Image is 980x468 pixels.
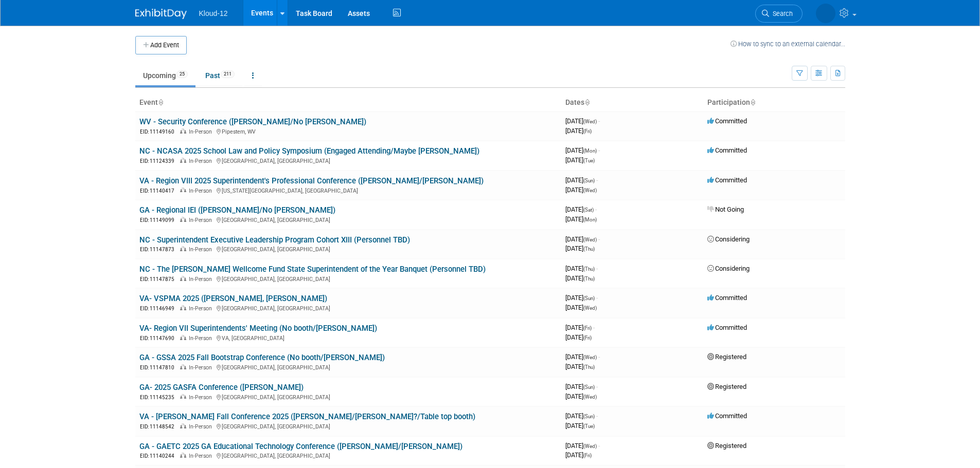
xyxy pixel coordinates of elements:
span: (Sun) [583,414,595,419]
span: (Fri) [583,325,592,331]
div: [GEOGRAPHIC_DATA], [GEOGRAPHIC_DATA] [139,392,557,401]
span: In-Person [189,423,215,430]
span: [DATE] [565,363,595,370]
span: [DATE] [565,422,595,429]
span: In-Person [189,128,215,135]
span: - [596,412,598,420]
span: In-Person [189,335,215,342]
a: VA- Region VII Superintendents' Meeting (No booth/[PERSON_NAME]) [139,324,377,333]
span: (Wed) [583,394,597,400]
span: (Thu) [583,276,595,282]
img: In-Person Event [180,335,186,340]
div: [GEOGRAPHIC_DATA], [GEOGRAPHIC_DATA] [139,245,557,253]
span: [DATE] [565,215,597,223]
span: [DATE] [565,176,598,184]
span: [DATE] [565,392,597,400]
div: [GEOGRAPHIC_DATA], [GEOGRAPHIC_DATA] [139,422,557,430]
img: In-Person Event [180,394,186,399]
span: (Sun) [583,384,595,390]
a: VA - [PERSON_NAME] Fall Conference 2025 ([PERSON_NAME]/[PERSON_NAME]?/Table top booth) [139,412,475,421]
span: EID: 11124339 [140,158,179,164]
span: - [596,265,598,272]
img: Gabriela Bravo-Chigwere [816,4,835,23]
div: [GEOGRAPHIC_DATA], [GEOGRAPHIC_DATA] [139,274,557,283]
span: [DATE] [565,383,598,390]
span: Search [769,10,793,17]
span: [DATE] [565,442,600,450]
span: (Thu) [583,266,595,272]
span: [DATE] [565,146,600,154]
span: [DATE] [565,294,598,302]
span: In-Person [189,364,215,371]
span: - [598,146,600,154]
span: (Wed) [583,119,597,124]
a: Sort by Participation Type [750,98,755,106]
span: EID: 11149099 [140,217,179,223]
img: In-Person Event [180,188,186,193]
span: (Sun) [583,295,595,301]
a: Search [755,5,803,23]
span: Committed [707,294,747,302]
span: - [596,176,598,184]
img: In-Person Event [180,128,186,134]
a: GA - GAETC 2025 GA Educational Technology Conference ([PERSON_NAME]/[PERSON_NAME]) [139,442,462,451]
span: (Fri) [583,128,592,134]
span: (Wed) [583,443,597,449]
span: In-Person [189,188,215,194]
span: [DATE] [565,265,598,272]
a: Sort by Event Name [158,98,163,106]
a: How to sync to an external calendar... [730,40,845,48]
span: Committed [707,412,747,420]
th: Dates [561,94,703,111]
span: EID: 11147875 [140,276,179,282]
span: EID: 11147690 [140,335,179,341]
div: [GEOGRAPHIC_DATA], [GEOGRAPHIC_DATA] [139,304,557,312]
span: (Wed) [583,305,597,311]
img: In-Person Event [180,217,186,222]
span: EID: 11148542 [140,424,179,429]
a: VA - Region VIII 2025 Superintendent's Professional Conference ([PERSON_NAME]/[PERSON_NAME]) [139,176,484,185]
span: EID: 11147810 [140,365,179,370]
span: (Mon) [583,148,597,154]
span: (Sat) [583,207,594,213]
a: Sort by Start Date [584,98,590,106]
span: [DATE] [565,353,600,361]
a: GA - Regional IEI ([PERSON_NAME]/No [PERSON_NAME]) [139,205,335,215]
th: Participation [703,94,845,111]
span: Kloud-12 [199,9,228,17]
span: In-Person [189,394,215,401]
span: EID: 11140417 [140,188,179,194]
span: Committed [707,146,747,154]
span: EID: 11147873 [140,247,179,252]
img: In-Person Event [180,423,186,428]
a: Upcoming25 [135,66,195,85]
span: [DATE] [565,324,595,331]
span: In-Person [189,305,215,312]
span: [DATE] [565,156,595,164]
span: (Wed) [583,354,597,360]
span: EID: 11149160 [140,129,179,135]
div: [GEOGRAPHIC_DATA], [GEOGRAPHIC_DATA] [139,451,557,460]
span: In-Person [189,246,215,253]
span: (Mon) [583,217,597,222]
span: Committed [707,324,747,331]
a: GA - GSSA 2025 Fall Bootstrap Conference (No booth/[PERSON_NAME]) [139,353,385,362]
span: Committed [707,176,747,184]
a: Past211 [198,66,242,85]
span: Registered [707,383,746,390]
a: NC - NCASA 2025 School Law and Policy Symposium (Engaged Attending/Maybe [PERSON_NAME]) [139,146,479,156]
span: (Fri) [583,453,592,458]
img: ExhibitDay [135,9,187,19]
div: [GEOGRAPHIC_DATA], [GEOGRAPHIC_DATA] [139,215,557,224]
span: - [598,117,600,125]
img: In-Person Event [180,453,186,458]
span: Not Going [707,205,744,213]
span: - [596,383,598,390]
span: Registered [707,353,746,361]
span: 25 [176,70,188,78]
img: In-Person Event [180,246,186,251]
span: Considering [707,235,750,243]
img: In-Person Event [180,158,186,163]
span: In-Person [189,276,215,283]
span: (Sun) [583,178,595,183]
